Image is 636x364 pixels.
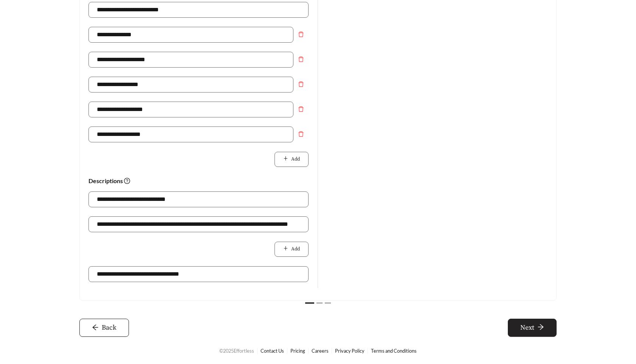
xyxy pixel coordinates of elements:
span: Next [520,322,534,333]
span: Add [291,156,300,163]
a: Contact Us [261,348,284,354]
button: Remove field [293,52,309,67]
button: Remove field [293,126,309,142]
input: Website [88,266,309,282]
span: delete [294,106,308,112]
button: Remove field [293,77,309,92]
a: Terms and Conditions [371,348,417,354]
span: arrow-left [92,324,99,332]
span: delete [294,56,308,62]
button: 2 [316,302,323,304]
button: arrow-leftBack [79,319,129,337]
button: Remove field [293,27,309,42]
span: Add [291,245,300,253]
button: plusAdd [275,242,309,257]
span: plus [283,156,288,162]
span: plus [283,246,288,252]
span: delete [294,131,308,137]
button: 3 [325,302,331,304]
span: delete [294,31,308,37]
button: plusAdd [275,152,309,167]
a: Pricing [290,348,305,354]
span: © 2025 Effortless [219,348,254,354]
span: arrow-right [537,324,544,332]
button: Nextarrow-right [508,319,557,337]
button: Remove field [293,102,309,117]
button: 1 [305,302,314,304]
a: Privacy Policy [335,348,365,354]
span: question-circle [124,178,130,184]
strong: Descriptions [88,177,130,184]
span: Back [102,322,116,333]
span: delete [294,81,308,87]
a: Careers [312,348,329,354]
